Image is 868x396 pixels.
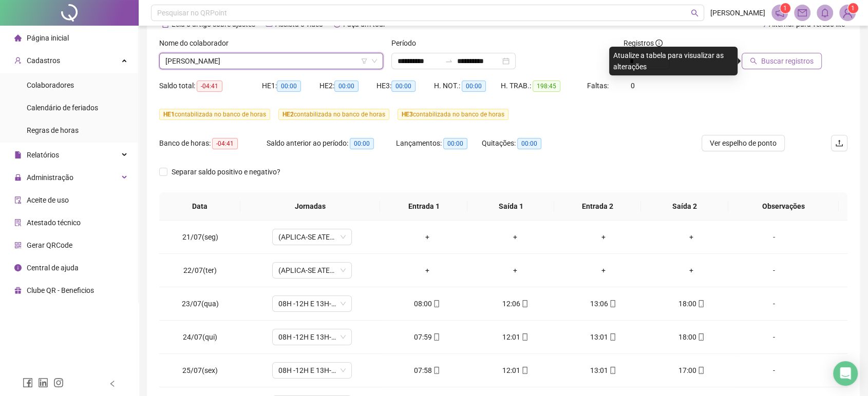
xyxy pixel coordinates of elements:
div: - [744,298,804,309]
th: Observações [728,192,839,221]
span: [PERSON_NAME] [710,7,765,18]
span: contabilizada no banco de horas [159,109,270,120]
span: Registros [624,37,663,49]
button: Ver espelho de ponto [702,135,785,151]
span: home [14,34,22,42]
div: - [744,265,804,276]
span: mobile [432,367,440,374]
sup: Atualize o seu contato no menu Meus Dados [848,3,858,13]
div: Banco de horas: [159,137,267,149]
div: 18:00 [655,331,727,343]
div: HE 2: [319,80,377,92]
th: Saída 1 [467,192,554,221]
span: HE 3 [402,111,413,118]
span: search [691,9,699,17]
div: - [744,231,804,243]
span: instagram [53,378,64,388]
span: mobile [520,367,529,374]
span: mobile [520,300,529,307]
label: Nome do colaborador [159,37,235,49]
div: - [744,331,804,343]
span: Página inicial [27,34,69,42]
span: facebook [23,378,33,388]
span: mobile [696,367,705,374]
button: Buscar registros [742,53,822,69]
span: upload [835,139,843,147]
div: Saldo anterior ao período: [267,137,395,149]
span: Relatórios [27,151,59,159]
div: 07:59 [391,331,463,343]
span: 08H -12H E 13H-18H [278,296,346,311]
div: 12:06 [479,298,551,309]
span: bell [820,8,829,17]
div: + [568,231,639,243]
span: Regras de horas [27,126,79,134]
span: 25/07(sex) [182,366,218,374]
span: to [445,57,453,65]
th: Entrada 1 [380,192,467,221]
th: Entrada 2 [554,192,641,221]
span: 00:00 [517,138,541,149]
div: HE 3: [376,80,434,92]
span: info-circle [14,264,22,271]
span: 00:00 [391,81,416,92]
span: down [371,58,378,64]
span: notification [775,8,784,17]
div: Open Intercom Messenger [833,361,858,386]
span: mobile [608,333,616,341]
div: Saldo total: [159,80,262,92]
div: 18:00 [655,298,727,309]
span: HE 2 [282,111,294,118]
div: + [655,265,727,276]
div: + [655,231,727,243]
div: + [479,231,551,243]
span: Atestado técnico [27,219,81,227]
span: Colaboradores [27,81,74,89]
span: swap-right [445,57,453,65]
div: 08:00 [391,298,463,309]
span: Ver espelho de ponto [710,137,777,149]
span: Separar saldo positivo e negativo? [167,166,285,177]
span: Faltas: [587,82,610,90]
span: Central de ajuda [27,264,79,272]
div: Lançamentos: [396,137,482,149]
span: -04:41 [212,138,238,149]
div: + [391,265,463,276]
div: 12:01 [479,365,551,376]
th: Jornadas [240,192,381,221]
span: 1 [783,5,787,12]
div: H. TRAB.: [501,80,587,92]
div: 17:00 [655,365,727,376]
span: 00:00 [277,81,301,92]
span: file [14,151,22,159]
span: 00:00 [462,81,486,92]
label: Período [391,37,423,49]
div: + [479,265,551,276]
span: mobile [432,300,440,307]
span: Gerar QRCode [27,241,72,249]
span: filter [361,58,367,64]
span: mobile [520,333,529,341]
span: mobile [608,367,616,374]
div: + [568,265,639,276]
span: Aceite de uso [27,196,69,204]
span: audit [14,196,22,204]
span: 00:00 [443,138,467,149]
span: contabilizada no banco de horas [398,109,508,120]
div: 13:01 [568,365,639,376]
span: mail [798,8,807,17]
span: 21/07(seg) [182,233,218,241]
span: 08H -12H E 13H-17H [278,363,346,378]
span: 23/07(qua) [182,300,219,308]
span: Calendário de feriados [27,104,98,112]
span: 0 [630,82,634,90]
div: Atualize a tabela para visualizar as alterações [609,47,738,75]
div: 07:58 [391,365,463,376]
span: search [750,57,757,65]
span: 198:45 [533,81,560,92]
span: 1 [851,5,855,12]
th: Saída 2 [641,192,728,221]
img: 87615 [840,5,855,21]
span: lock [14,174,22,181]
span: 00:00 [334,81,358,92]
